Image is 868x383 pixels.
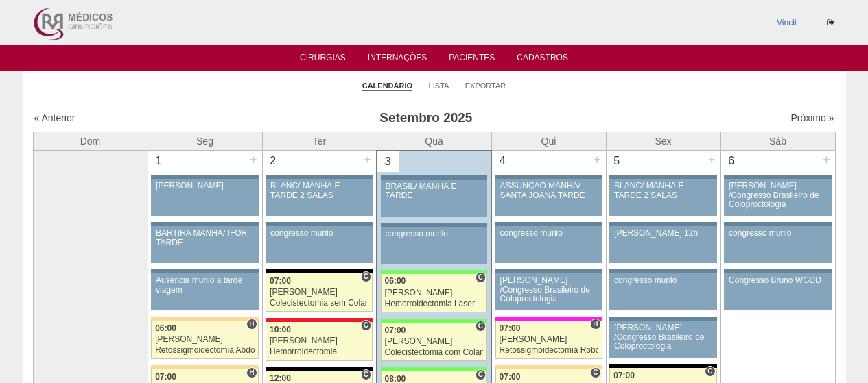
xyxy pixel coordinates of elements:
div: Hemorroidectomia [270,347,368,356]
div: Key: Aviso [495,175,602,179]
span: Consultório [590,367,600,378]
div: congresso murilo [500,229,598,238]
div: [PERSON_NAME] [270,336,368,345]
span: 07:00 [500,372,521,382]
span: Consultório [361,320,371,331]
div: [PERSON_NAME] [155,335,255,344]
a: Lista [429,81,449,90]
span: 07:00 [500,323,521,333]
a: BRASIL/ MANHÃ E TARDE [381,180,487,217]
span: Consultório [361,369,371,380]
div: 5 [607,151,628,171]
div: Key: Pro Matre [495,317,602,321]
span: Consultório [361,271,371,282]
a: [PERSON_NAME] /Congresso Brasileiro de Coloproctologia [609,321,716,358]
div: Congresso Bruno WGDD [729,276,827,285]
div: Key: Blanc [609,364,716,368]
a: [PERSON_NAME] /Congresso Brasileiro de Coloproctologia [724,179,831,216]
div: [PERSON_NAME] [385,337,484,346]
a: congresso murilo [724,226,831,263]
a: H 06:00 [PERSON_NAME] Retossigmoidectomia Abdominal VL [151,321,258,359]
th: Ter [262,132,377,151]
a: C 07:00 [PERSON_NAME] Colecistectomia sem Colangiografia VL [266,273,373,312]
a: congresso murilo [495,226,602,263]
span: 06:00 [385,276,406,286]
div: ASSUNÇÃO MANHÃ/ SANTA JOANA TARDE [500,182,598,199]
div: Key: Aviso [381,175,487,180]
div: Key: Aviso [151,269,258,273]
a: congresso murilo [381,227,487,264]
th: Qui [491,132,606,151]
div: Key: Aviso [495,269,602,273]
a: Próximo » [790,112,834,123]
a: congresso murilo [266,226,373,263]
a: C 07:00 [PERSON_NAME] Colecistectomia com Colangiografia VL [381,323,487,361]
div: + [706,151,718,169]
div: congresso murilo [270,229,368,238]
a: BLANC/ MANHÃ E TARDE 2 SALAS [266,179,373,216]
div: + [821,151,832,169]
div: Retossigmoidectomia Abdominal VL [155,346,255,355]
div: Colecistectomia sem Colangiografia VL [270,299,368,308]
div: Hemorroidectomia Laser [385,299,484,308]
span: 10:00 [270,325,291,334]
div: Colecistectomia com Colangiografia VL [385,348,484,357]
span: Hospital [246,319,257,330]
div: [PERSON_NAME] [385,288,484,297]
span: Consultório [476,321,486,332]
div: Key: Bartira [495,365,602,369]
h3: Setembro 2025 [226,108,626,128]
a: ASSUNÇÃO MANHÃ/ SANTA JOANA TARDE [495,179,602,216]
span: Hospital [246,367,257,378]
a: Congresso Bruno WGDD [724,273,831,310]
div: 3 [377,151,399,172]
a: Cirurgias [300,53,346,64]
div: + [591,151,603,169]
div: Key: Aviso [724,175,831,179]
div: BLANC/ MANHÃ E TARDE 2 SALAS [614,182,712,199]
span: 07:00 [385,325,406,335]
span: Consultório [476,369,486,380]
i: Sair [827,18,834,27]
span: 06:00 [155,323,176,333]
div: Key: Aviso [381,223,487,227]
a: BLANC/ MANHÃ E TARDE 2 SALAS [609,179,716,216]
span: Consultório [476,272,486,283]
th: Sáb [720,132,835,151]
div: Ausencia murilo a tarde viagem [156,276,254,294]
div: [PERSON_NAME] [500,335,598,344]
a: Vincit [777,18,797,27]
div: [PERSON_NAME] 12h [614,229,712,238]
a: « Anterior [34,112,75,123]
span: 12:00 [270,373,291,383]
a: Cadastros [517,53,568,66]
div: Key: Aviso [609,222,716,226]
a: [PERSON_NAME] [151,179,258,216]
div: [PERSON_NAME] /Congresso Brasileiro de Coloproctologia [614,323,712,351]
span: Consultório [705,366,715,377]
div: Key: Blanc [266,269,373,273]
a: Internações [368,53,427,66]
div: 6 [721,151,742,171]
div: Key: Aviso [724,222,831,226]
span: 07:00 [613,371,635,380]
a: H 07:00 [PERSON_NAME] Retossigmoidectomia Robótica [495,321,602,359]
a: congresso murilo [609,273,716,310]
div: congresso murilo [729,229,827,238]
div: Key: Assunção [266,318,373,322]
span: 07:00 [270,276,291,286]
th: Qua [377,132,491,151]
div: Key: Aviso [266,175,373,179]
div: [PERSON_NAME] /Congresso Brasileiro de Coloproctologia [500,276,598,304]
div: 4 [492,151,513,171]
div: + [476,151,488,169]
div: [PERSON_NAME] [156,182,254,190]
div: Retossigmoidectomia Robótica [500,346,598,355]
div: + [362,151,373,169]
a: Pacientes [449,53,495,66]
div: Key: Aviso [266,222,373,226]
a: Ausencia murilo a tarde viagem [151,273,258,310]
th: Seg [148,132,262,151]
a: C 10:00 [PERSON_NAME] Hemorroidectomia [266,322,373,360]
div: Key: Aviso [151,175,258,179]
